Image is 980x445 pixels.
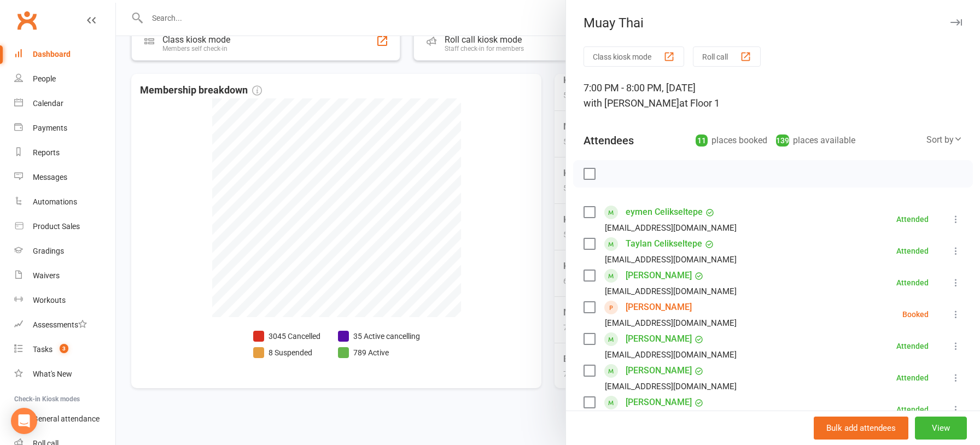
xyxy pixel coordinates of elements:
a: Workouts [14,288,115,313]
div: Attended [896,342,929,350]
a: eymen Celikseltepe [626,203,703,221]
a: [PERSON_NAME] [626,298,692,316]
button: View [915,417,967,440]
button: Roll call [693,46,761,67]
div: places booked [696,133,767,148]
div: [EMAIL_ADDRESS][DOMAIN_NAME] [605,221,737,235]
a: Messages [14,165,115,190]
a: People [14,67,115,91]
div: Booked [902,311,929,318]
div: Tasks [33,345,52,354]
div: Gradings [33,247,64,255]
div: [EMAIL_ADDRESS][DOMAIN_NAME] [605,348,737,362]
a: Assessments [14,313,115,337]
div: 7:00 PM - 8:00 PM, [DATE] [584,80,962,111]
span: 3 [60,344,68,353]
a: General attendance kiosk mode [14,407,115,431]
div: Open Intercom Messenger [11,408,37,434]
div: Product Sales [33,222,80,231]
div: People [33,74,56,83]
a: Reports [14,140,115,165]
div: 139 [776,134,789,147]
span: with [PERSON_NAME] [584,97,679,109]
a: Taylan Celikseltepe [626,235,702,253]
div: Dashboard [33,50,71,58]
div: [EMAIL_ADDRESS][DOMAIN_NAME] [605,379,737,394]
div: Attended [896,406,929,413]
a: Payments [14,116,115,140]
a: What's New [14,362,115,387]
button: Bulk add attendees [814,417,908,440]
div: Muay Thai [566,15,980,31]
div: Attended [896,215,929,223]
div: [EMAIL_ADDRESS][DOMAIN_NAME] [605,253,737,267]
div: Sort by [926,133,962,147]
a: [PERSON_NAME] [626,394,692,411]
button: Class kiosk mode [584,46,684,67]
a: Waivers [14,264,115,288]
div: Attended [896,374,929,382]
div: General attendance [33,414,100,423]
div: Messages [33,173,67,181]
div: 11 [696,134,708,147]
a: [PERSON_NAME] [626,330,692,348]
a: Automations [14,190,115,214]
div: Attended [896,279,929,286]
div: Assessments [33,320,87,329]
a: Calendar [14,91,115,116]
div: Waivers [33,271,60,280]
div: Workouts [33,296,66,305]
span: at Floor 1 [679,97,720,109]
div: Automations [33,197,77,206]
a: Product Sales [14,214,115,239]
div: What's New [33,370,72,378]
div: [EMAIL_ADDRESS][DOMAIN_NAME] [605,316,737,330]
div: Reports [33,148,60,157]
div: places available [776,133,855,148]
a: Gradings [14,239,115,264]
div: Attended [896,247,929,255]
a: [PERSON_NAME] [626,267,692,284]
div: [EMAIL_ADDRESS][DOMAIN_NAME] [605,284,737,298]
div: Payments [33,124,67,132]
a: Dashboard [14,42,115,67]
div: Calendar [33,99,63,108]
a: Clubworx [13,7,40,34]
div: Attendees [584,133,634,148]
a: [PERSON_NAME] [626,362,692,379]
a: Tasks 3 [14,337,115,362]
